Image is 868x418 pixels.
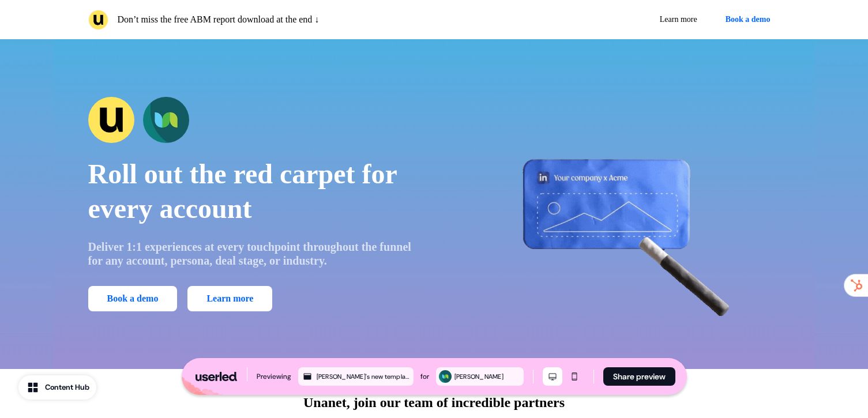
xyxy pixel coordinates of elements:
[88,286,178,311] button: Book a demo
[88,159,397,224] span: Roll out the red carpet for every account
[651,9,707,30] a: Learn more
[543,367,562,386] button: Desktop mode
[454,371,521,382] div: [PERSON_NAME]
[257,371,291,382] div: Previewing
[88,240,418,268] p: Deliver 1:1 experiences at every touchpoint throughout the funnel for any account, persona, deal ...
[716,9,780,30] button: Book a demo
[18,375,96,400] button: Content Hub
[565,367,584,386] button: Mobile mode
[603,367,675,386] button: Share preview
[187,286,272,311] a: Learn more
[303,392,565,413] p: Unanet, join our team of incredible partners
[317,371,411,382] div: [PERSON_NAME]'s new template
[420,371,429,382] div: for
[45,382,89,393] div: Content Hub
[118,13,320,27] p: Don’t miss the free ABM report download at the end ↓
